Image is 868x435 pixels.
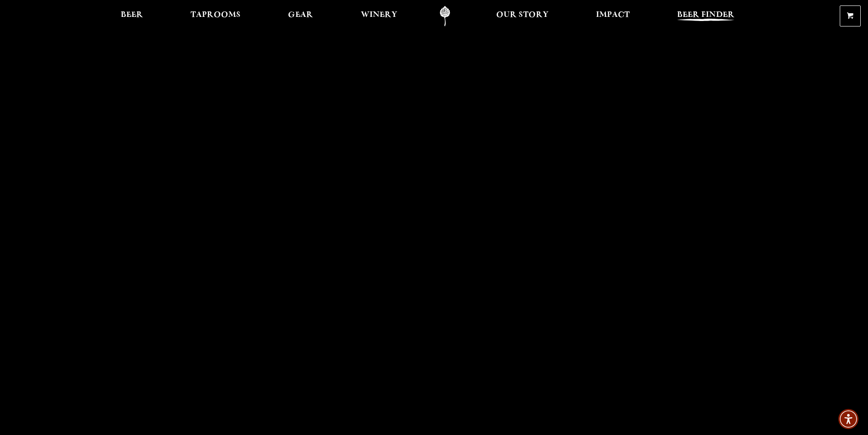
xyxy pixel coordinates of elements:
[115,6,149,26] a: Beer
[590,6,636,26] a: Impact
[490,6,555,26] a: Our Story
[288,11,313,19] span: Gear
[190,11,241,19] span: Taprooms
[671,6,740,26] a: Beer Finder
[355,6,403,26] a: Winery
[428,6,462,26] a: Odell Home
[185,6,247,26] a: Taprooms
[677,11,734,19] span: Beer Finder
[282,6,319,26] a: Gear
[121,11,143,19] span: Beer
[496,11,549,19] span: Our Story
[838,409,858,429] div: Accessibility Menu
[361,11,397,19] span: Winery
[596,11,630,19] span: Impact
